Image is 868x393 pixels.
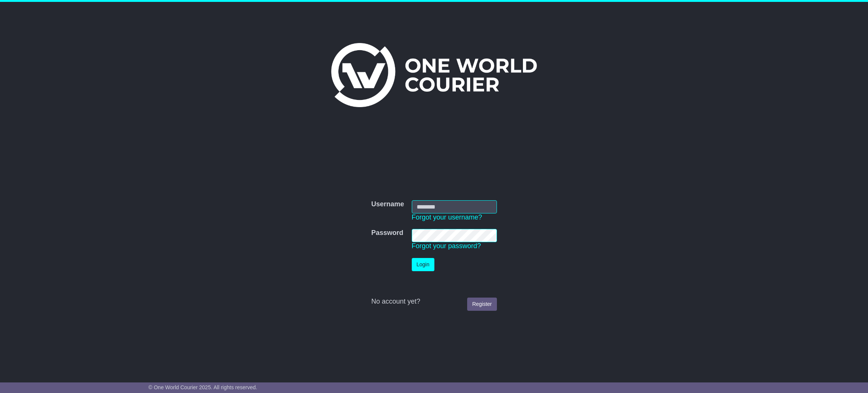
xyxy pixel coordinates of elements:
[148,384,257,390] span: © One World Courier 2025. All rights reserved.
[371,298,497,306] div: No account yet?
[467,298,497,311] a: Register
[371,200,404,209] label: Username
[412,213,482,221] a: Forgot your username?
[412,242,481,250] a: Forgot your password?
[412,258,434,271] button: Login
[371,229,403,237] label: Password
[331,43,537,107] img: One World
